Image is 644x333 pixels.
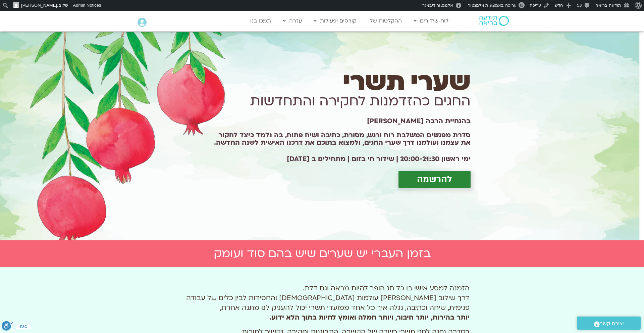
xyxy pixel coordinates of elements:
[310,14,360,27] a: קורסים ופעילות
[208,120,471,123] h1: בהנחיית הרבה [PERSON_NAME]
[479,16,509,26] img: תודעה בריאה
[247,14,274,27] a: תמכו בנו
[417,174,452,185] span: להרשמה
[208,73,471,92] h1: שערי תשרי
[21,3,57,8] span: [PERSON_NAME]
[279,14,305,27] a: עזרה
[398,171,471,188] a: להרשמה
[186,293,470,312] span: דרך שילוב [PERSON_NAME] עולמות [DEMOGRAPHIC_DATA] והחסידות לבין כלים של עבודה פנימית, שיחה וכתיבה...
[600,319,624,328] span: יצירת קשר
[365,14,405,27] a: ההקלטות שלי
[410,14,452,27] a: לוח שידורים
[208,155,471,163] h2: ימי ראשון 20:00-21:30 | שידור חי בזום | מתחילים ב [DATE]
[269,313,470,322] b: יותר בהירות, יותר חיבור, ויותר חמלה ואומץ לחיות בתוך הלא ידוע.
[134,247,510,260] h2: בזמן העברי יש שערים שיש בהם סוד ועומק
[468,3,517,8] span: עריכה באמצעות אלמנטור
[303,284,470,293] span: הזמנה למסע אישי בו כל חג הופך להיות מראה וגם דלת.
[577,317,641,330] a: יצירת קשר
[208,92,471,111] h1: החגים כהזדמנות לחקירה והתחדשות
[208,132,471,146] h1: סדרת מפגשים המשלבת רוח ורגש, מסורת, כתיבה ושיח פתוח, בה נלמד כיצד לחקור את עצמנו ועולמנו דרך שערי...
